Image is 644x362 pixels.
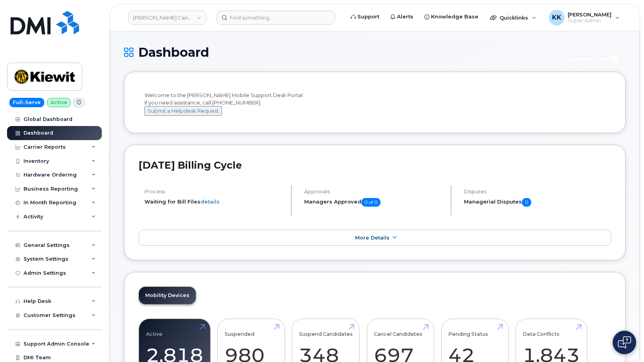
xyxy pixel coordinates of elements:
h5: Managerial Disputes [464,198,611,207]
img: Open chat [618,336,631,349]
h4: Disputes [464,189,611,195]
div: Welcome to the [PERSON_NAME] Mobile Support Desk Portal If you need assistance, call [PHONE_NUMBER]. [144,92,605,116]
button: Customer Card [555,52,626,65]
h4: Approvals [304,189,444,195]
button: Submit a Helpdesk Request [144,106,222,116]
h5: Managers Approved [304,198,444,207]
span: 0 of 0 [361,198,381,207]
li: Waiting for Bill Files [144,198,284,205]
a: Submit a Helpdesk Request [144,108,222,114]
h1: Dashboard [124,45,551,59]
a: Mobility Devices [139,287,196,304]
span: 0 [522,198,531,207]
h4: Process [144,189,284,195]
span: More Details [355,235,390,241]
a: details [200,198,220,205]
h2: [DATE] Billing Cycle [139,159,611,171]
